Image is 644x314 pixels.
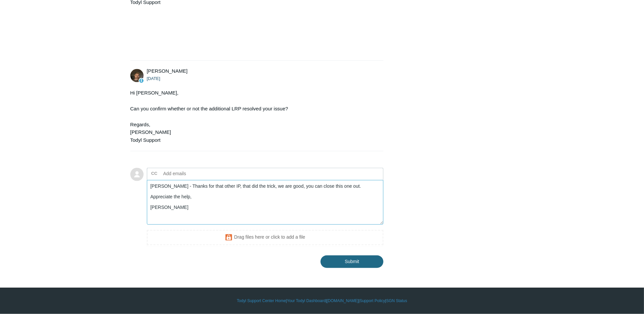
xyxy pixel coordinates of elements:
label: CC [151,169,157,179]
div: Hi [PERSON_NAME], Can you confirm whether or not the additional LRP resolved your issue? Regards,... [130,89,377,144]
a: SGN Status [386,298,407,304]
span: Andy Paull [147,68,188,74]
input: Submit [321,255,383,268]
a: Todyl Support Center Home [237,298,286,304]
textarea: Add your reply [147,180,384,225]
a: Support Policy [360,298,385,304]
div: | | | | [130,298,514,304]
a: [DOMAIN_NAME] [327,298,359,304]
time: 08/26/2025, 11:02 [147,76,160,81]
input: Add emails [161,169,232,179]
a: Your Todyl Dashboard [287,298,325,304]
